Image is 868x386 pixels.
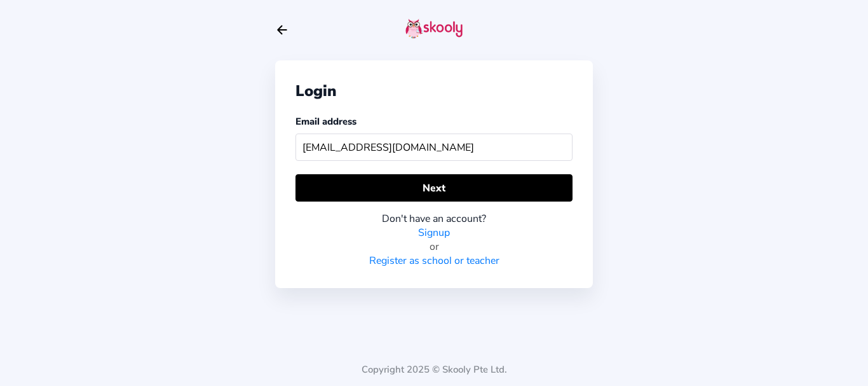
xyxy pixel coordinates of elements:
button: arrow back outline [275,23,289,37]
div: Don't have an account? [295,212,573,226]
button: Next [295,174,573,202]
div: or [295,240,573,254]
label: Email address [295,115,356,128]
a: Signup [418,226,450,240]
div: Login [295,81,573,101]
input: Your email address [295,134,573,161]
a: Register as school or teacher [369,254,499,268]
img: skooly-logo.png [405,18,463,39]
